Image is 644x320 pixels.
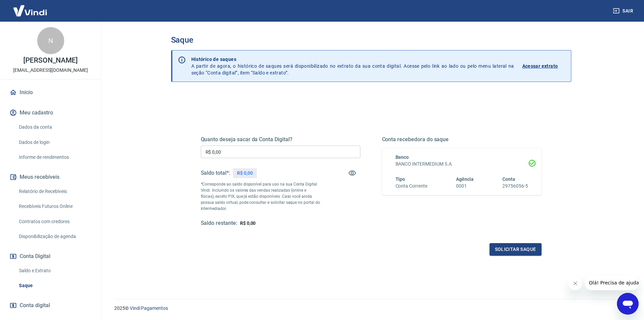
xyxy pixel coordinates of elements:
[16,264,93,278] a: Saldo e Extrato
[569,277,582,290] iframe: Fechar mensagem
[8,170,93,185] button: Meus recebíveis
[456,183,474,190] h6: 0001
[20,301,50,310] span: Conta digital
[16,185,93,198] a: Relatório de Recebíveis
[16,135,93,149] a: Dados de login
[522,63,558,69] p: Acessar extrato
[4,5,57,10] span: Olá! Precisa de ajuda?
[585,275,639,290] iframe: Mensagem da empresa
[8,85,93,100] a: Início
[13,67,88,74] p: [EMAIL_ADDRESS][DOMAIN_NAME]
[16,199,93,213] a: Recebíveis Futuros Online
[130,305,168,311] a: Vindi Pagamentos
[237,170,253,177] p: R$ 0,00
[612,5,636,17] button: Sair
[16,230,93,243] a: Disponibilização de agenda
[8,249,93,264] button: Conta Digital
[8,298,93,313] a: Conta digital
[382,136,542,143] h5: Conta recebedora do saque
[171,35,571,45] h3: Saque
[502,183,528,190] h6: 29756056-5
[23,57,77,64] p: [PERSON_NAME]
[16,215,93,229] a: Contratos com credores
[396,183,427,190] h6: Conta Corrente
[8,105,93,120] button: Meu cadastro
[396,161,528,168] h6: BANCO INTERMEDIUM S.A.
[191,56,514,63] p: Histórico de saques
[522,56,566,76] a: Acessar extrato
[16,150,93,164] a: Informe de rendimentos
[456,176,474,182] span: Agência
[37,27,64,54] div: N
[8,0,52,21] img: Vindi
[490,243,542,256] button: Solicitar saque
[114,305,628,312] p: 2025 ©
[396,176,405,182] span: Tipo
[201,181,320,212] p: *Corresponde ao saldo disponível para uso na sua Conta Digital Vindi. Incluindo os valores das ve...
[201,136,360,143] h5: Quanto deseja sacar da Conta Digital?
[16,120,93,134] a: Dados da conta
[502,176,515,182] span: Conta
[16,279,93,293] a: Saque
[201,170,230,176] h5: Saldo total*:
[396,154,409,160] span: Banco
[617,293,639,315] iframe: Botão para abrir a janela de mensagens
[240,220,256,226] span: R$ 0,00
[201,220,237,227] h5: Saldo restante:
[191,56,514,76] p: A partir de agora, o histórico de saques será disponibilizado no extrato da sua conta digital. Ac...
